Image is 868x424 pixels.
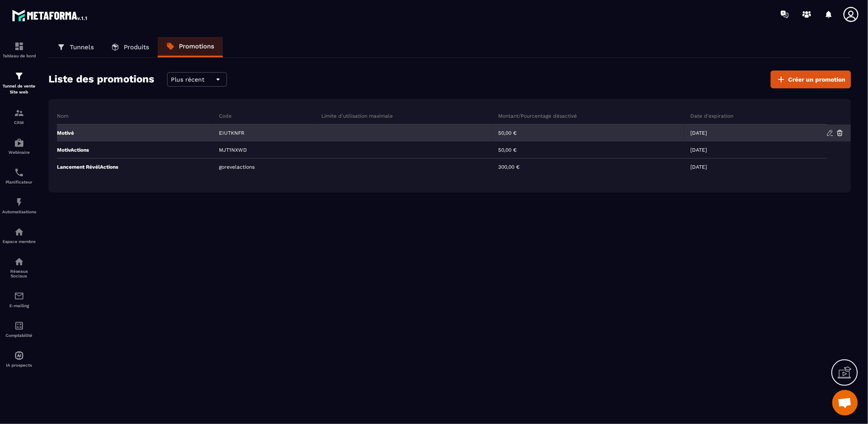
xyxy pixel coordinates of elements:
img: formation [14,41,24,51]
a: social-networksocial-networkRéseaux Sociaux [2,250,36,285]
img: automations [14,197,24,207]
p: [DATE] [690,130,707,136]
p: Webinaire [2,150,36,155]
a: formationformationTableau de bord [2,35,36,65]
p: Code [219,113,232,119]
a: formationformationCRM [2,102,36,131]
p: Comptabilité [2,333,36,338]
p: Nom [57,113,68,119]
p: Tunnels [70,43,94,51]
a: schedulerschedulerPlanificateur [2,161,36,191]
img: scheduler [14,167,24,178]
a: accountantaccountantComptabilité [2,314,36,344]
p: Réseaux Sociaux [2,269,36,278]
a: Promotions [158,37,223,57]
span: Créer un promotion [788,75,845,84]
p: Montant/Pourcentage désactivé [498,113,577,119]
p: IA prospects [2,363,36,367]
h2: Liste des promotions [48,71,154,88]
span: Plus récent [171,76,204,83]
p: Automatisations [2,209,36,214]
p: Motivé [57,130,74,136]
a: emailemailE-mailing [2,285,36,314]
img: logo [12,8,88,23]
img: accountant [14,321,24,331]
p: Lancement RévélActions [57,164,118,170]
p: Planificateur [2,180,36,184]
p: [DATE] [690,164,707,170]
a: Tunnels [48,37,102,57]
p: Tunnel de vente Site web [2,83,36,95]
p: Produits [124,43,149,51]
a: automationsautomationsAutomatisations [2,191,36,220]
img: automations [14,227,24,237]
p: [DATE] [690,147,707,153]
p: Limite d'utilisation maximale [321,113,393,119]
button: Créer un promotion [771,71,851,88]
a: automationsautomationsWebinaire [2,131,36,161]
p: Date d'expiration [690,113,733,119]
img: formation [14,71,24,81]
img: automations [14,138,24,148]
a: Produits [102,37,158,57]
img: social-network [14,257,24,267]
img: automations [14,351,24,361]
a: formationformationTunnel de vente Site web [2,65,36,102]
img: email [14,291,24,301]
p: Tableau de bord [2,54,36,58]
p: Promotions [179,42,214,50]
a: automationsautomationsEspace membre [2,220,36,250]
p: CRM [2,120,36,125]
p: MotivActions [57,147,89,153]
div: Ouvrir le chat [832,390,858,416]
p: Espace membre [2,239,36,244]
p: E-mailing [2,303,36,308]
img: formation [14,108,24,118]
img: edit [826,129,834,137]
img: trash [836,129,844,137]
